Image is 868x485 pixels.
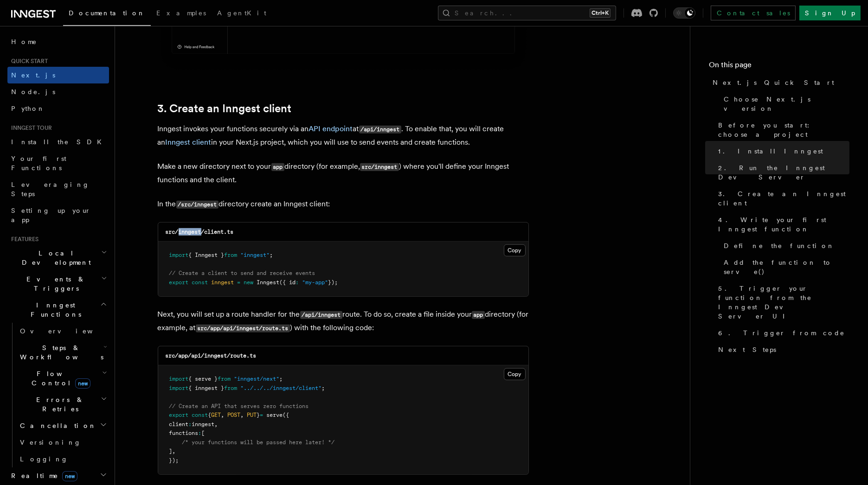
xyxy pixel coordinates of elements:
a: 1. Install Inngest [714,143,849,160]
span: GET [212,412,221,418]
p: Next, you will set up a route handler for the route. To do so, create a file inside your director... [158,308,529,335]
a: 3. Create an Inngest client [714,185,849,211]
a: Next Steps [714,341,849,358]
span: 4. Write your first Inngest function [718,215,849,234]
button: Toggle dark mode [673,7,695,19]
span: 5. Trigger your function from the Inngest Dev Server UI [718,284,849,321]
span: = [260,412,264,418]
span: ({ [283,412,289,418]
span: , [221,412,225,418]
span: const [192,412,208,418]
code: /api/inngest [300,311,342,319]
button: Cancellation [16,417,109,434]
span: inngest [192,421,215,428]
a: API endpoint [309,124,353,133]
a: Define the function [720,237,849,254]
span: } [257,412,260,418]
a: Inngest client [166,138,212,147]
span: Logging [20,455,68,463]
span: 1. Install Inngest [718,147,823,156]
span: Node.js [11,88,55,96]
span: "my-app" [302,279,328,286]
a: Add the function to serve() [720,254,849,280]
span: ; [322,385,325,391]
a: Leveraging Steps [7,176,109,202]
button: Realtimenew [7,467,109,484]
code: src/inngest [360,163,399,171]
span: ; [280,376,283,382]
span: ({ id [280,279,296,286]
span: new [75,378,90,389]
span: , [215,421,218,428]
span: , [241,412,244,418]
a: Documentation [63,3,151,26]
a: Sign Up [799,6,861,20]
span: 2. Run the Inngest Dev Server [718,163,849,182]
span: = [238,279,241,286]
a: 6. Trigger from code [714,325,849,341]
p: In the directory create an Inngest client: [158,198,529,211]
span: 6. Trigger from code [718,328,845,338]
a: 5. Trigger your function from the Inngest Dev Server UI [714,280,849,325]
kbd: Ctrl+K [590,8,611,18]
span: client [169,421,189,428]
span: Local Development [7,249,101,267]
a: Before you start: choose a project [714,117,849,143]
span: serve [267,412,283,418]
code: app [271,163,284,171]
span: Setting up your app [11,207,91,223]
span: "../../../inngest/client" [241,385,322,391]
span: Realtime [7,471,77,480]
span: Quick start [7,57,48,65]
span: ] [169,448,173,454]
a: Overview [16,323,109,339]
button: Copy [504,368,526,380]
button: Steps & Workflows [16,339,109,365]
a: Versioning [16,434,109,451]
span: Next.js Quick Start [713,78,834,87]
span: "inngest" [241,252,270,258]
span: Leveraging Steps [11,181,90,198]
a: Next.js Quick Start [709,74,849,91]
span: Documentation [69,9,145,17]
span: PUT [247,412,257,418]
a: 2. Run the Inngest Dev Server [714,160,849,185]
span: , [173,448,176,454]
span: Overview [20,327,116,335]
a: Contact sales [711,6,796,20]
button: Events & Triggers [7,271,109,297]
button: Local Development [7,245,109,271]
button: Errors & Retries [16,391,109,417]
span: }); [328,279,338,286]
span: export [169,279,189,286]
a: Next.js [7,67,109,83]
span: import [169,376,189,382]
code: src/inngest/client.ts [166,229,234,235]
span: Inngest tour [7,124,52,132]
span: : [199,430,202,436]
span: Cancellation [16,421,96,430]
span: POST [228,412,241,418]
a: Examples [151,3,212,25]
span: from [225,385,238,391]
a: Choose Next.js version [720,91,849,117]
span: Install the SDK [11,138,107,146]
span: const [192,279,208,286]
code: src/app/api/inngest/route.ts [166,352,257,359]
span: [ [202,430,205,436]
code: app [472,311,485,319]
span: Python [11,105,45,112]
span: : [189,421,192,428]
span: // Create a client to send and receive events [169,270,315,276]
span: AgentKit [217,9,266,17]
a: AgentKit [212,3,272,25]
span: import [169,385,189,391]
button: Copy [504,244,526,256]
span: Choose Next.js version [724,95,849,113]
span: Add the function to serve() [724,258,849,276]
span: Errors & Retries [16,395,101,414]
span: Versioning [20,439,81,446]
span: Inngest Functions [7,300,100,319]
span: Features [7,236,39,243]
span: Define the function [724,241,835,250]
